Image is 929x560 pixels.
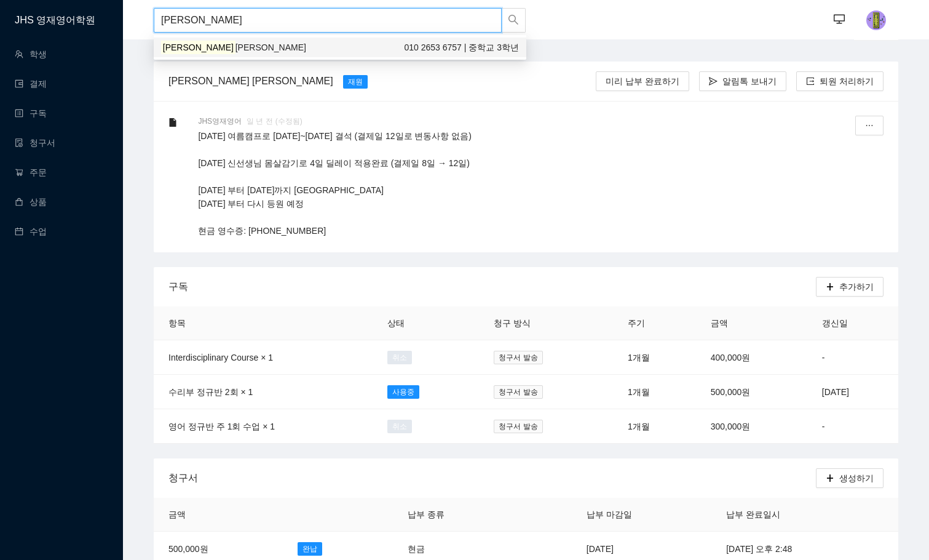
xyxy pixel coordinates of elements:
th: 항목 [154,306,373,340]
img: photo.jpg [866,10,886,30]
span: desktop [834,14,845,26]
span: file [168,118,177,127]
span: 완납 [298,542,322,556]
mark: [PERSON_NAME] [161,41,235,54]
td: [DATE] [807,375,898,409]
span: send [709,77,718,87]
span: 청구서 발송 [494,351,542,364]
td: - [807,409,898,444]
span: 퇴원 처리하기 [820,74,874,88]
span: | 중학교 3학년 [404,41,519,54]
span: 청구서 발송 [494,385,542,399]
th: 갱신일 [807,306,898,340]
button: export퇴원 처리하기 [796,71,884,91]
a: profile구독 [15,108,47,118]
span: 재원 [343,75,368,89]
td: 300,000원 [696,409,807,444]
td: 1개월 [613,375,696,409]
p: [DATE] 여름캠프로 [DATE]~[DATE] 결석 (결제일 12일로 변동사항 없음) [DATE] 신선생님 몸살감기로 4일 딜레이 적용완료 (결제일 8일 → 12일) [DA... [198,129,824,238]
th: 납부 종류 [393,498,516,532]
button: desktop [827,7,852,32]
th: 납부 완료일시 [711,498,898,532]
button: search [501,8,526,33]
span: 사용중 [387,385,419,399]
a: shopping-cart주문 [15,167,47,177]
span: plus [826,282,834,292]
td: 영어 정규반 주 1회 수업 × 1 [154,409,373,444]
span: search [508,14,519,27]
a: file-done청구서 [15,138,55,148]
th: 주기 [613,306,696,340]
span: 추가하기 [839,280,874,294]
span: 미리 납부 완료하기 [606,74,679,88]
button: ellipsis [855,116,884,135]
span: plus [826,474,834,484]
td: 1개월 [613,409,696,444]
th: 금액 [154,498,283,532]
th: 상태 [373,306,480,340]
a: calendar수업 [15,226,47,236]
div: 구독 [168,269,816,304]
th: 납부 마감일 [572,498,711,532]
span: [PERSON_NAME] [235,42,306,52]
div: [PERSON_NAME] [PERSON_NAME] [164,73,338,89]
span: 010 2653 6757 [404,42,461,52]
th: 금액 [696,306,807,340]
span: 청구서 발송 [494,420,542,433]
div: 청구서 [168,460,816,495]
td: 수리부 정규반 2회 × 1 [154,375,373,409]
span: export [806,77,815,87]
input: 학생명 또는 보호자 핸드폰번호로 검색하세요 [154,8,502,33]
span: (수정됨) [275,117,302,126]
a: team학생 [15,49,47,59]
span: 생성하기 [839,471,874,485]
th: 청구 방식 [479,306,613,340]
span: JHS영재영어 [198,116,247,127]
button: plus생성하기 [816,468,884,488]
td: - [807,340,898,375]
span: 취소 [387,420,412,433]
span: 일 년 전 [247,117,273,126]
a: shopping상품 [15,197,47,207]
span: 취소 [387,351,412,364]
span: 알림톡 보내기 [722,74,777,88]
td: 500,000원 [696,375,807,409]
span: ellipsis [865,121,874,131]
a: wallet결제 [15,79,47,89]
button: 미리 납부 완료하기 [596,71,689,91]
td: Interdisciplinary Course × 1 [154,340,373,375]
td: 1개월 [613,340,696,375]
button: plus추가하기 [816,277,884,297]
td: 400,000원 [696,340,807,375]
button: send알림톡 보내기 [699,71,786,91]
